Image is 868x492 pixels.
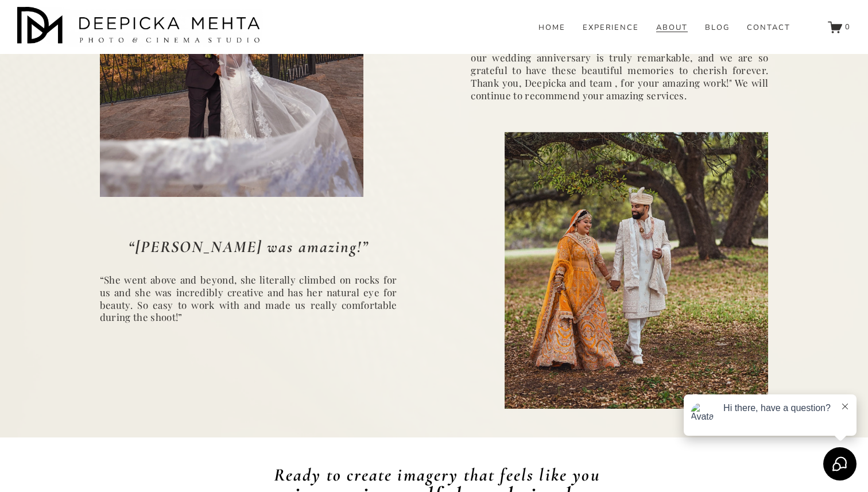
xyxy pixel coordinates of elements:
[274,464,600,486] em: Ready to create imagery that feels like you
[705,22,730,33] a: folder dropdown
[17,7,264,47] img: Austin Wedding Photographer - Deepicka Mehta Photography &amp; Cinematography
[538,22,565,33] a: HOME
[583,22,640,33] a: EXPERIENCE
[129,237,369,257] em: “[PERSON_NAME] was amazing!”
[705,24,730,33] span: BLOG
[471,14,768,102] code: [PERSON_NAME]’s professionalism and passion for her craft truly shone through, and the final resu...
[747,22,790,33] a: CONTACT
[845,22,851,32] span: 0
[100,273,397,324] code: “She went above and beyond, she literally climbed on rocks for us and she was incredibly creative...
[656,22,688,33] a: ABOUT
[828,20,851,34] a: 0 items in cart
